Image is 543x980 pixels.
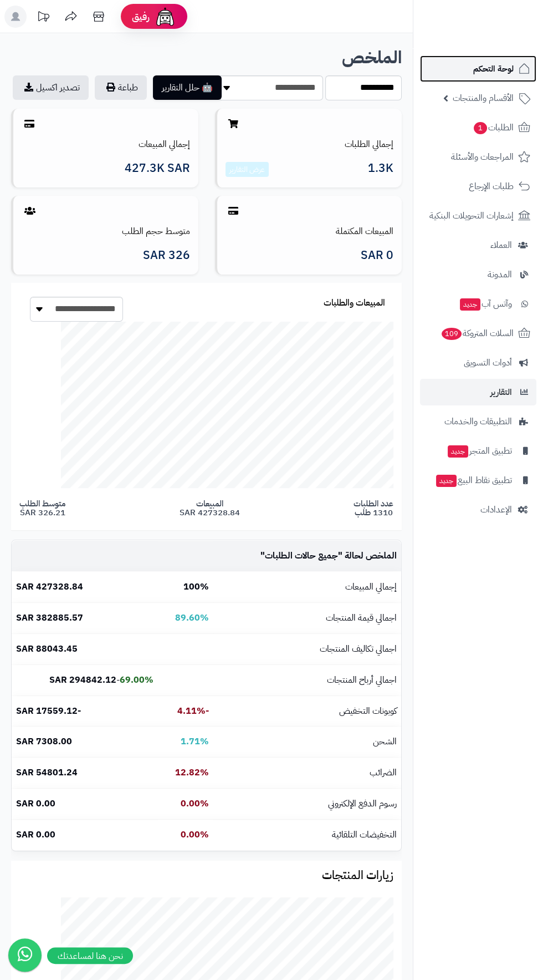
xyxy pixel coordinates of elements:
[420,320,536,347] a: السلات المتروكة109
[180,499,240,517] span: المبيعات 427328.84 SAR
[16,642,78,656] b: 88043.45 SAR
[16,735,72,748] b: 7308.00 SAR
[154,6,176,28] img: ai-face.png
[447,443,512,459] span: تطبيق المتجر
[181,735,209,748] b: 1.71%
[16,766,78,779] b: 54801.24 SAR
[16,704,81,718] b: -17559.12 SAR
[29,6,57,31] a: تحديثات المنصة
[13,75,89,100] a: تصدير اكسيل
[436,475,457,487] span: جديد
[153,75,222,100] button: 🤖 حلل التقارير
[183,580,209,593] b: 100%
[177,704,209,718] b: -4.11%
[464,355,512,370] span: أدوات التسويق
[132,10,150,23] span: رفيق
[474,122,487,134] span: 1
[213,541,401,571] td: الملخص لحالة " "
[324,298,385,308] h3: المبيعات والطلبات
[420,144,536,170] a: المراجعات والأسئلة
[488,267,512,282] span: المدونة
[420,438,536,464] a: تطبيق المتجرجديد
[361,249,393,262] span: 0 SAR
[420,232,536,258] a: العملاء
[480,502,512,517] span: الإعدادات
[444,414,512,429] span: التطبيقات والخدمات
[16,580,83,593] b: 427328.84 SAR
[460,298,480,311] span: جديد
[451,149,514,165] span: المراجعات والأسئلة
[490,384,512,400] span: التقارير
[16,611,83,624] b: 382885.57 SAR
[453,90,514,106] span: الأقسام والمنتجات
[229,164,265,175] a: عرض التقارير
[420,291,536,317] a: وآتس آبجديد
[139,138,190,151] a: إجمالي المبيعات
[420,202,536,229] a: إشعارات التحويلات البنكية
[213,789,401,819] td: رسوم الدفع الإلكتروني
[442,328,462,340] span: 109
[181,797,209,810] b: 0.00%
[125,162,190,175] span: 427.3K SAR
[213,634,401,664] td: اجمالي تكاليف المنتجات
[420,467,536,494] a: تطبيق نقاط البيعجديد
[435,473,512,488] span: تطبيق نقاط البيع
[429,208,514,224] span: إشعارات التحويلات البنكية
[213,758,401,788] td: الضرائب
[420,173,536,200] a: طلبات الإرجاع
[345,138,393,151] a: إجمالي الطلبات
[448,445,468,458] span: جديد
[459,296,512,312] span: وآتس آب
[420,114,536,141] a: الطلبات1
[265,549,338,562] span: جميع حالات الطلبات
[213,572,401,602] td: إجمالي المبيعات
[95,75,147,100] button: طباعة
[336,225,393,238] a: المبيعات المكتملة
[19,869,393,882] h3: زيارات المنتجات
[490,237,512,253] span: العملاء
[213,696,401,727] td: كوبونات التخفيض
[473,61,514,77] span: لوحة التحكم
[181,828,209,841] b: 0.00%
[420,496,536,523] a: الإعدادات
[213,665,401,695] td: اجمالي أرباح المنتجات
[19,499,65,517] span: متوسط الطلب 326.21 SAR
[16,828,55,841] b: 0.00 SAR
[16,797,55,810] b: 0.00 SAR
[440,326,514,341] span: السلات المتروكة
[469,179,514,194] span: طلبات الإرجاع
[420,349,536,376] a: أدوات التسويق
[342,44,402,70] b: الملخص
[354,499,393,517] span: عدد الطلبات 1310 طلب
[213,727,401,757] td: الشحن
[12,665,158,695] td: -
[420,261,536,288] a: المدونة
[213,820,401,850] td: التخفيضات التلقائية
[473,120,514,135] span: الطلبات
[175,766,209,779] b: 12.82%
[120,673,153,687] b: 69.00%
[175,611,209,624] b: 89.60%
[420,55,536,82] a: لوحة التحكم
[49,673,116,687] b: 294842.12 SAR
[143,249,190,262] span: 326 SAR
[122,225,190,238] a: متوسط حجم الطلب
[213,603,401,633] td: اجمالي قيمة المنتجات
[420,408,536,435] a: التطبيقات والخدمات
[368,162,393,177] span: 1.3K
[420,379,536,405] a: التقارير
